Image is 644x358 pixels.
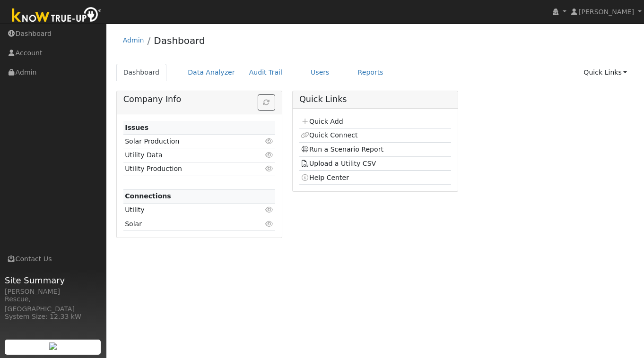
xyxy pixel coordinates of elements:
[265,165,274,172] i: Click to view
[301,174,349,181] a: Help Center
[123,135,251,148] td: Solar Production
[116,64,167,81] a: Dashboard
[299,94,451,104] h5: Quick Links
[49,342,57,350] img: retrieve
[123,36,144,44] a: Admin
[123,148,251,162] td: Utility Data
[125,192,171,200] strong: Connections
[265,138,274,145] i: Click to view
[242,64,289,81] a: Audit Trail
[123,162,251,176] td: Utility Production
[579,8,634,16] span: [PERSON_NAME]
[125,124,148,131] strong: Issues
[265,221,274,227] i: Click to view
[301,131,357,139] a: Quick Connect
[5,312,101,322] div: System Size: 12.33 kW
[351,64,391,81] a: Reports
[181,64,242,81] a: Data Analyzer
[301,145,383,153] a: Run a Scenario Report
[301,118,343,125] a: Quick Add
[5,294,101,314] div: Rescue, [GEOGRAPHIC_DATA]
[154,35,205,46] a: Dashboard
[123,217,251,231] td: Solar
[123,203,251,217] td: Utility
[265,152,274,158] i: Click to view
[576,64,634,81] a: Quick Links
[5,287,101,297] div: [PERSON_NAME]
[5,274,101,287] span: Site Summary
[301,160,376,167] a: Upload a Utility CSV
[265,206,274,213] i: Click to view
[123,94,275,104] h5: Company Info
[304,64,337,81] a: Users
[7,5,106,26] img: Know True-Up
